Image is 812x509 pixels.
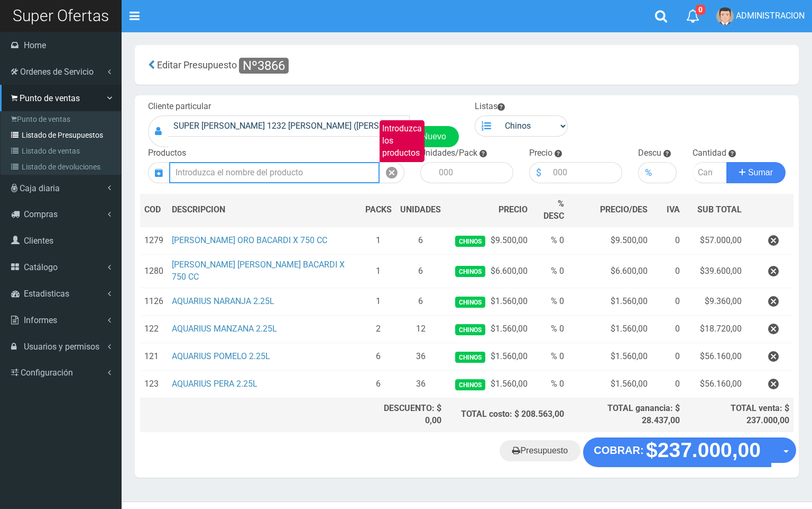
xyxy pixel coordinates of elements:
[688,403,789,427] div: TOTAL venta: $ 237.000,00
[532,227,568,255] td: % 0
[172,235,327,245] a: [PERSON_NAME] ORO BACARDI X 750 CC
[24,315,57,325] span: Informes
[361,343,396,371] td: 6
[361,227,396,255] td: 1
[652,371,684,398] td: 0
[361,255,396,288] td: 1
[361,316,396,343] td: 2
[396,194,446,227] th: UNIDADES
[172,260,345,282] a: [PERSON_NAME] [PERSON_NAME] BACARDI X 750 CC
[638,162,658,183] div: %
[140,227,168,255] td: 1279
[3,127,121,143] a: Listado de Presupuestos
[140,343,168,371] td: 121
[20,183,60,193] span: Caja diaria
[646,439,761,461] strong: $237.000,00
[396,255,446,288] td: 6
[446,255,532,288] td: $6.600,00
[168,115,410,137] input: Consumidor Final
[187,204,225,215] span: CRIPCION
[726,162,786,183] button: Sumar
[446,227,532,255] td: $9.500,00
[697,204,742,216] span: SUB TOTAL
[594,444,643,456] strong: COBRAR:
[409,126,459,147] a: Nuevo
[140,288,168,316] td: 1126
[24,236,53,246] span: Clientes
[652,288,684,316] td: 0
[24,209,58,219] span: Compras
[3,143,121,159] a: Listado de ventas
[568,316,652,343] td: $1.560,00
[446,343,532,371] td: $1.560,00
[568,343,652,371] td: $1.560,00
[20,67,94,77] span: Ordenes de Servicio
[157,59,237,70] span: Editar Presupuesto
[548,162,622,183] input: 000
[148,101,211,113] label: Cliente particular
[652,343,684,371] td: 0
[684,343,746,371] td: $56.160,00
[455,236,485,247] span: Chinos
[693,162,727,183] input: Cantidad
[140,371,168,398] td: 123
[568,255,652,288] td: $6.600,00
[684,371,746,398] td: $56.160,00
[684,255,746,288] td: $39.600,00
[652,227,684,255] td: 0
[396,343,446,371] td: 36
[24,289,69,299] span: Estadisticas
[396,288,446,316] td: 6
[532,371,568,398] td: % 0
[169,162,380,183] input: Introduzca el nombre del producto
[583,437,771,467] button: COBRAR: $237.000,00
[532,255,568,288] td: % 0
[396,371,446,398] td: 36
[500,440,580,461] a: Presupuesto
[361,288,396,316] td: 1
[532,316,568,343] td: % 0
[24,342,99,352] span: Usuarios y permisos
[684,288,746,316] td: $9.360,00
[455,379,485,390] span: Chinos
[239,58,289,74] span: Nº3866
[736,11,805,21] span: ADMINISTRACION
[396,316,446,343] td: 12
[638,147,661,159] label: Descu
[475,101,505,113] label: Listas
[529,162,548,183] div: $
[652,255,684,288] td: 0
[396,227,446,255] td: 6
[529,147,552,159] label: Precio
[693,147,726,159] label: Cantidad
[455,324,485,335] span: Chinos
[716,7,734,25] img: User Image
[455,297,485,308] span: Chinos
[446,371,532,398] td: $1.560,00
[380,120,425,162] label: Introduzca los productos
[568,288,652,316] td: $1.560,00
[658,162,677,183] input: 000
[140,194,168,227] th: COD
[543,199,564,221] span: % DESC
[684,227,746,255] td: $57.000,00
[600,204,648,215] span: PRECIO/DES
[24,40,46,50] span: Home
[499,204,528,216] span: PRECIO
[148,147,186,159] label: Productos
[433,162,513,183] input: 000
[455,266,485,277] span: Chinos
[3,159,121,175] a: Listado de devoluciones
[24,262,58,272] span: Catálogo
[450,408,564,421] div: TOTAL costo: $ 208.563,00
[446,316,532,343] td: $1.560,00
[3,111,121,127] a: Punto de ventas
[748,168,773,177] span: Sumar
[696,5,705,15] span: 0
[172,296,274,306] a: AQUARIUS NARANJA 2.25L
[140,316,168,343] td: 122
[568,371,652,398] td: $1.560,00
[532,288,568,316] td: % 0
[652,316,684,343] td: 0
[420,147,477,159] label: Unidades/Pack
